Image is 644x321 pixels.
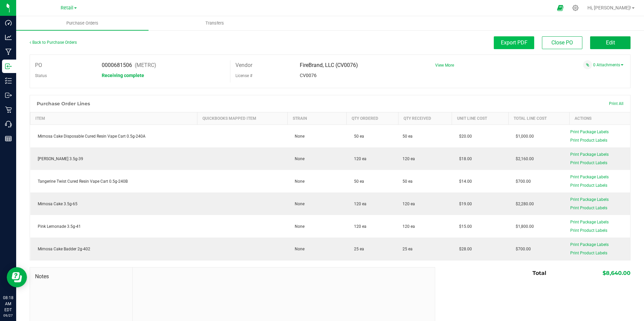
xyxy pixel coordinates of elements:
label: PO [35,60,42,70]
span: $19.00 [456,202,472,206]
span: Print Package Labels [570,197,609,202]
span: $18.00 [456,156,472,161]
th: Strain [287,112,346,125]
iframe: Resource center [7,267,27,287]
span: 50 ea [351,179,364,184]
span: Retail [61,5,73,11]
inline-svg: Inventory [5,77,12,84]
span: Print Package Labels [570,130,609,134]
p: 09/27 [3,313,13,318]
span: Transfers [196,20,233,26]
span: 120 ea [402,156,415,162]
span: 120 ea [351,202,366,206]
a: Back to Purchase Orders [30,40,77,45]
div: Tangerine Twist Cured Resin Vape Cart 0.5g-240B [34,178,193,184]
span: $1,800.00 [512,224,534,229]
th: Qty Received [398,112,452,125]
inline-svg: Reports [5,135,12,142]
div: Manage settings [571,5,580,11]
span: $20.00 [456,134,472,139]
span: $14.00 [456,179,472,184]
span: Open Ecommerce Menu [553,1,568,14]
span: Export PDF [501,39,527,46]
span: Print Package Labels [570,152,609,157]
span: $700.00 [512,179,531,184]
a: Purchase Orders [16,16,149,30]
button: Edit [590,36,631,49]
span: Close PO [551,39,573,46]
span: $1,000.00 [512,134,534,139]
span: Edit [606,39,615,46]
th: Unit Line Cost [452,112,508,125]
span: None [291,224,304,229]
label: Vendor [235,60,252,70]
span: Print All [609,101,623,106]
span: Print Product Labels [570,183,607,188]
span: Total [533,270,546,276]
span: 120 ea [402,223,415,229]
span: $28.00 [456,247,472,251]
span: (METRC) [135,62,156,68]
inline-svg: Call Center [5,121,12,128]
inline-svg: Dashboard [5,20,12,26]
span: 25 ea [351,247,364,251]
span: Print Package Labels [570,175,609,179]
a: View More [435,63,454,68]
th: Actions [569,112,630,125]
th: QuickBooks Mapped Item [197,112,288,125]
th: Total Line Cost [508,112,569,125]
span: Print Product Labels [570,206,607,210]
span: $700.00 [512,247,531,251]
span: Print Product Labels [570,138,607,143]
div: Mimosa Cake Disposable Cured Resin Vape Cart 0.5g-240A [34,133,193,139]
span: Notes [35,273,127,281]
a: Transfers [149,16,281,30]
inline-svg: Inbound [5,63,12,70]
div: Mimosa Cake 3.5g-65 [34,201,193,207]
span: 25 ea [402,246,413,252]
span: Purchase Orders [57,20,107,26]
span: None [291,247,304,251]
button: Close PO [542,36,582,49]
span: None [291,134,304,139]
span: None [291,202,304,206]
h1: Purchase Order Lines [37,101,90,106]
span: 50 ea [351,134,364,139]
label: License # [235,71,252,81]
div: Mimosa Cake Badder 2g-402 [34,246,193,252]
span: Print Product Labels [570,251,607,255]
span: FireBrand, LLC (CV0076) [300,62,358,68]
span: $8,640.00 [603,270,631,276]
span: $15.00 [456,224,472,229]
span: 50 ea [402,133,413,139]
span: None [291,156,304,161]
div: [PERSON_NAME] 3.5g-39 [34,156,193,162]
inline-svg: Outbound [5,92,12,99]
label: Status [35,71,47,81]
a: 0 Attachments [593,63,623,67]
span: Hi, [PERSON_NAME]! [587,5,631,10]
span: $2,160.00 [512,156,534,161]
span: 120 ea [402,201,415,207]
inline-svg: Retail [5,106,12,113]
p: 08:18 AM EDT [3,295,13,313]
inline-svg: Manufacturing [5,48,12,55]
div: Pink Lemonade 3.5g-41 [34,223,193,229]
span: Print Package Labels [570,242,609,247]
span: $2,280.00 [512,202,534,206]
span: CV0076 [300,73,317,78]
span: Attach a document [583,60,592,69]
inline-svg: Analytics [5,34,12,41]
span: None [291,179,304,184]
span: Print Package Labels [570,220,609,224]
span: Print Product Labels [570,160,607,165]
span: Print Product Labels [570,228,607,233]
span: 0000681506 [102,62,132,68]
span: 120 ea [351,156,366,161]
span: Receiving complete [102,73,144,78]
th: Qty Ordered [347,112,398,125]
span: 50 ea [402,178,413,184]
th: Item [30,112,197,125]
span: 120 ea [351,224,366,229]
